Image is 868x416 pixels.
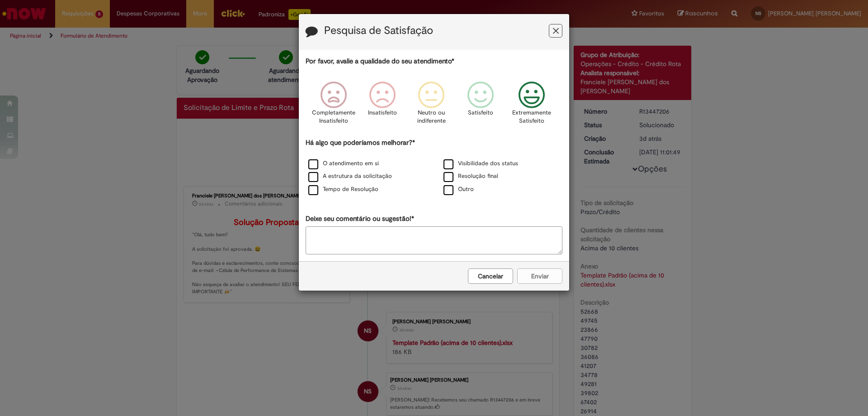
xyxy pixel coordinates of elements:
div: Extremamente Satisfeito [506,75,558,137]
label: A estrutura da solicitação [308,172,392,181]
div: Completamente Insatisfeito [311,75,357,137]
label: Resolução final [443,172,498,181]
button: Cancelar [468,268,513,284]
p: Completamente Insatisfeito [312,109,355,125]
label: O atendimento em si [308,159,379,168]
p: Extremamente Satisfeito [512,109,551,125]
div: Neutro ou indiferente [408,75,454,137]
label: Outro [443,185,474,194]
p: Neutro ou indiferente [415,109,448,125]
p: Insatisfeito [368,109,397,117]
div: Satisfeito [457,75,503,137]
div: Há algo que poderíamos melhorar?* [306,138,562,196]
label: Por favor, avalie a qualidade do seu atendimento* [306,57,454,66]
label: Tempo de Resolução [308,185,378,194]
label: Visibilidade dos status [443,159,518,168]
p: Satisfeito [468,109,493,117]
label: Deixe seu comentário ou sugestão!* [306,214,414,224]
label: Pesquisa de Satisfação [324,25,433,37]
div: Insatisfeito [359,75,406,137]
